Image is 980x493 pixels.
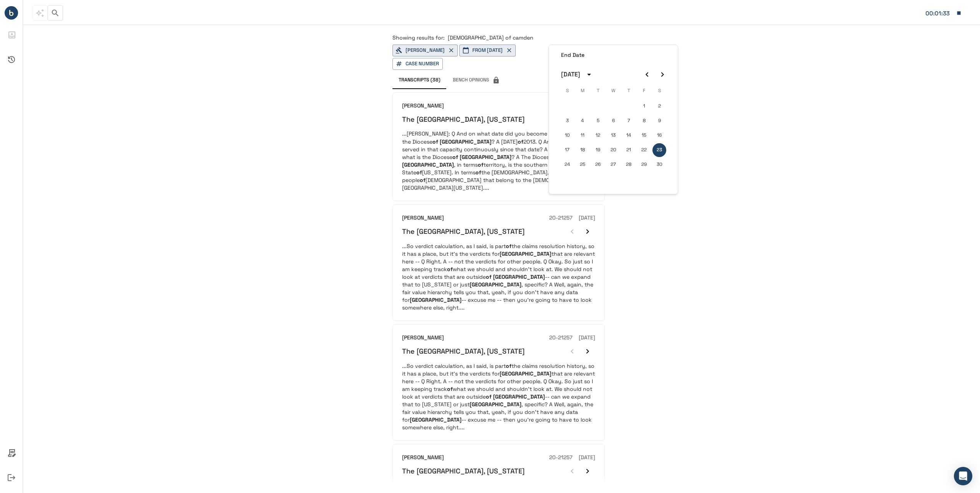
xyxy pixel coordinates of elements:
button: 3 [560,114,574,128]
span: Tuesday [591,83,605,99]
span: Saturday [652,83,666,99]
div: Open Intercom Messenger [954,467,972,485]
span: Monday [576,83,589,99]
button: 6 [606,114,620,128]
button: Next month [655,67,670,82]
button: 15 [637,129,651,142]
button: 17 [560,143,574,157]
button: 14 [622,129,636,142]
button: 13 [606,129,620,142]
button: 26 [591,158,605,172]
button: 27 [606,158,620,172]
button: 22 [637,143,651,157]
h6: End Date [561,51,584,60]
button: 19 [591,143,605,157]
button: 18 [576,143,589,157]
button: 16 [652,129,666,142]
span: Thursday [622,83,636,99]
span: Friday [637,83,651,99]
button: 25 [576,158,589,172]
button: 7 [622,114,636,128]
button: 10 [560,129,574,142]
button: 23 [652,143,666,157]
button: Previous month [639,67,655,82]
button: 12 [591,129,605,142]
button: 5 [591,114,605,128]
span: Sunday [560,83,574,99]
button: 28 [622,158,636,172]
button: 20 [606,143,620,157]
button: 24 [560,158,574,172]
button: 9 [652,114,666,128]
button: calendar view is open, switch to year view [583,68,596,81]
button: 1 [637,99,651,113]
span: Wednesday [606,83,620,99]
div: [DATE] [561,70,580,79]
button: 21 [622,143,636,157]
button: 2 [652,99,666,113]
button: 8 [637,114,651,128]
button: 11 [576,129,589,142]
button: 30 [652,158,666,172]
button: 29 [637,158,651,172]
button: 4 [576,114,589,128]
